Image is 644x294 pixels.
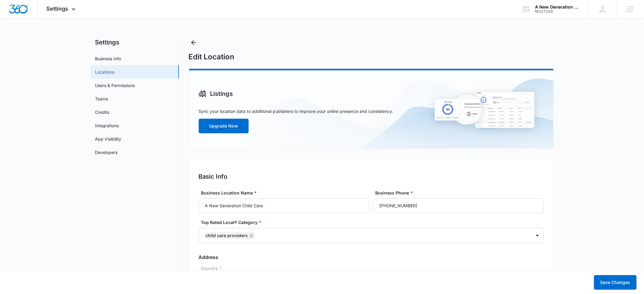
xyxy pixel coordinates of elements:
[535,9,580,14] div: account id
[199,108,394,114] p: Sync your location data to additional publishers to improve your online presence and consistency.
[95,69,114,75] a: Locations
[201,219,546,226] label: Top Rated Local® Category
[210,89,233,98] h3: Listings
[594,275,637,290] button: Save Changes
[90,38,179,47] h2: Settings
[206,233,248,238] div: Child Care Providers
[199,119,249,133] button: Upgrade Now
[189,52,235,61] h1: Edit Location
[201,190,372,196] label: Business Location Name
[248,233,254,238] div: Remove Child Care Providers
[95,96,108,102] a: Teams
[95,122,119,129] a: Integrations
[199,254,544,261] h3: Address
[95,55,121,62] a: Business Info
[95,109,110,115] a: Credits
[189,38,198,47] button: Back
[47,5,68,12] span: Settings
[95,82,135,89] a: Users & Permissions
[535,5,580,9] div: account name
[95,149,118,156] a: Developers
[201,265,546,271] label: Country
[95,136,121,142] a: App Visibility
[199,172,544,181] h2: Basic Info
[376,190,546,196] label: Business Phone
